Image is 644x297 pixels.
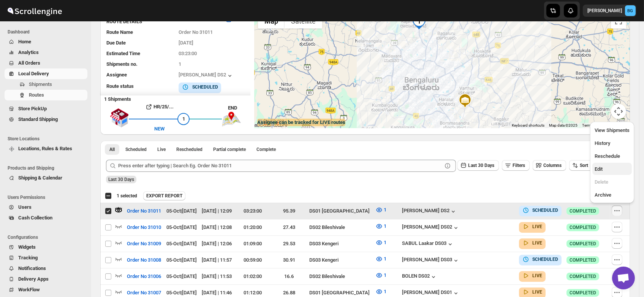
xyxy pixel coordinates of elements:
[182,83,218,91] button: SCHEDULED
[570,257,596,263] span: COMPLETED
[273,224,305,231] div: 27.43
[522,272,543,280] button: LIVE
[402,208,457,215] button: [PERSON_NAME] DS2
[513,163,525,168] span: Filters
[166,208,197,214] span: 05-Oct | [DATE]
[595,127,630,133] span: View Shipments
[237,207,269,215] div: 03:23:00
[18,71,49,76] span: Local Delivery
[18,276,49,282] span: Delivery Apps
[384,240,386,245] span: 1
[228,104,250,112] div: END
[18,215,52,221] span: Cash Collection
[309,256,371,264] div: DS03 Kengeri
[18,49,39,55] span: Analytics
[8,194,87,200] span: Users Permissions
[106,40,126,46] span: Due Date
[468,163,494,168] span: Last 30 Days
[122,221,166,233] button: Order No 31010
[5,274,87,284] button: Delivery Apps
[5,47,87,58] button: Analytics
[213,146,246,152] span: Partial complete
[533,240,543,246] b: LIVE
[612,267,635,289] div: Open chat
[549,123,578,127] span: Map data ©2025
[8,165,87,171] span: Products and Shipping
[122,254,166,266] button: Order No 31008
[309,289,371,297] div: DS01 [GEOGRAPHIC_DATA]
[522,223,543,230] button: LIVE
[533,289,543,295] b: LIVE
[595,179,608,185] span: Delete
[154,125,165,133] div: NEW
[166,257,197,263] span: 05-Oct | [DATE]
[105,144,119,155] button: All routes
[5,90,87,100] button: Routes
[109,146,115,152] span: All
[125,146,147,152] span: Scheduled
[384,256,386,262] span: 1
[106,29,133,35] span: Route Name
[580,163,588,168] span: Sort
[457,160,499,171] button: Last 30 Days
[8,234,87,240] span: Configurations
[127,207,161,215] span: Order No 31011
[202,207,232,215] div: [DATE] | 12:09
[143,191,185,200] button: EXPORT REPORT
[179,51,197,56] span: 03:23:00
[595,140,610,146] span: History
[5,263,87,274] button: Notifications
[570,208,596,214] span: COMPLETED
[166,241,197,246] span: 05-Oct | [DATE]
[411,14,427,29] div: 1
[18,287,40,292] span: WorkFlow
[533,257,559,262] b: SCHEDULED
[273,256,305,264] div: 30.91
[371,237,391,249] button: 1
[202,273,232,280] div: [DATE] | 11:53
[5,143,87,154] button: Locations, Rules & Rates
[127,256,161,264] span: Order No 31008
[273,240,305,248] div: 29.53
[182,116,185,122] span: 1
[570,290,596,296] span: COMPLETED
[202,289,232,297] div: [DATE] | 11:46
[18,204,32,210] span: Users
[611,104,626,119] button: Map camera controls
[166,273,197,279] span: 05-Oct | [DATE]
[384,272,386,278] span: 1
[179,29,213,35] span: Order No 31011
[222,112,241,126] img: trip_end.png
[402,257,460,264] button: [PERSON_NAME] DS03
[106,18,219,25] h3: ROUTE DETAILS
[402,273,437,281] button: BOLEN DS02
[100,92,131,102] b: 1 Shipments
[153,104,174,110] b: HR/25/...
[176,146,203,152] span: Rescheduled
[402,224,460,232] div: [PERSON_NAME] DS02
[237,256,269,264] div: 00:59:00
[118,160,442,172] input: Press enter after typing | Search Eg. Order No 31011
[18,60,40,66] span: All Orders
[512,123,544,128] button: Keyboard shortcuts
[402,240,454,248] button: SABUL Laakar DS03
[502,160,530,171] button: Filters
[29,81,52,87] span: Shipments
[179,61,181,67] span: 1
[127,240,161,248] span: Order No 31009
[18,39,31,44] span: Home
[18,265,46,271] span: Notifications
[106,51,140,56] span: Estimated Time
[595,166,603,172] span: Edit
[179,72,234,79] button: [PERSON_NAME] DS2
[5,253,87,263] button: Tracking
[309,207,371,215] div: DS01 [GEOGRAPHIC_DATA]
[273,289,305,297] div: 26.88
[6,1,63,20] img: ScrollEngine
[129,101,190,113] button: HR/25/...
[522,206,559,214] button: SCHEDULED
